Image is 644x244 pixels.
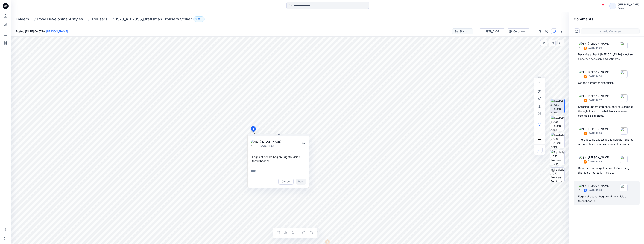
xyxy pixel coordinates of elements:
p: [PERSON_NAME] [588,42,610,46]
div: Detail here is not quite correct. Something in the layers not really lining up. [578,166,635,175]
img: Nina Moller [579,42,586,49]
div: Edges of pocket bag are slightly visible through fabric [578,194,635,203]
p: [PERSON_NAME] [260,139,290,144]
img: Blaklader C50 Trousers Left1 [551,133,564,148]
button: Details [544,28,550,34]
p: [DATE] 14:58 [588,74,610,78]
a: Trousers [91,16,107,22]
img: Nina Moller [251,140,258,147]
div: Stitching underneath Knee pocket is showing through. It should be hidden since knee pocket is sol... [578,105,635,118]
div: 6 [583,46,587,50]
div: 3 [583,132,587,135]
div: There is some excess fabric here as if the leg is too wide and drapes down in to inseam. [578,137,635,146]
div: Guston [618,7,639,10]
div: Edges of pocket bag are slightly visible through fabric [251,154,306,164]
button: Colorway 1 [507,28,530,34]
div: Back rise at back [MEDICAL_DATA] is not so smooth. Needs some adjustments. [578,52,635,61]
img: Nina Moller [579,94,586,102]
img: Nina Moller [579,156,586,163]
div: 4 [583,99,587,102]
div: 1 [583,188,587,192]
button: 11 [193,16,205,22]
p: [DATE] 14:54 [588,160,610,163]
img: Blaklader C50 Trousers Right1 [551,150,564,165]
button: Add Comment [581,28,640,34]
p: [PERSON_NAME] [588,70,610,74]
img: Nina Moller [579,70,586,78]
span: Posted [DATE] 06:57 by [16,29,68,33]
p: [DATE] 14:53 [588,188,610,192]
img: Blaklader C50 Trousers Back1 [551,116,565,131]
p: [DATE] 14:55 [588,131,610,135]
a: Rose Development styles [37,16,83,22]
p: [PERSON_NAME] [588,94,610,98]
div: 5 [583,75,587,79]
a: Folders [16,16,29,22]
div: 1979_A-02395_Craftsman Trousers Striker [486,29,503,33]
div: Colorway 1 [513,29,528,33]
div: 2 [583,160,587,164]
p: [DATE] 14:57 [588,98,610,102]
p: [PERSON_NAME] [588,127,610,131]
div: TL [609,3,616,9]
img: Blaklader C50 Trousers Front1 [551,99,564,113]
a: [PERSON_NAME] [46,30,68,33]
img: Blaklader C50 Trousers Turntable [551,168,564,182]
p: [PERSON_NAME] [588,155,610,160]
p: [PERSON_NAME] [588,184,610,188]
div: Cut the corner for nicer finish. [578,81,635,85]
div: [PERSON_NAME] [618,2,639,7]
img: Nina Moller [579,184,586,191]
h2: Comments [574,17,593,21]
span: 1 [253,127,254,131]
button: Cancel [278,179,294,185]
p: 1979_A-02395_Craftsman Trousers Striker [116,16,192,22]
p: [DATE] 14:59 [588,46,610,50]
button: 1979_A-02395_Craftsman Trousers Striker [479,28,505,34]
img: Nina Moller [579,127,586,135]
p: [DATE] 14:53 [260,144,290,148]
p: 11 [198,17,200,21]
